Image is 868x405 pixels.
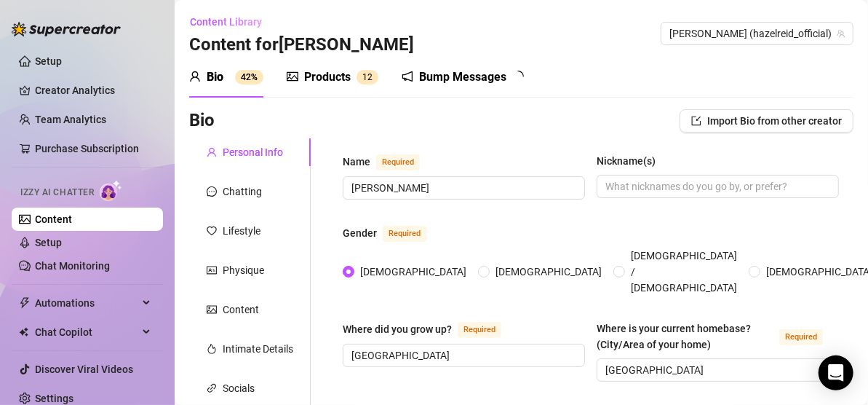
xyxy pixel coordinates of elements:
button: Content Library [189,10,274,34]
label: Nickname(s) [597,153,666,169]
input: Where is your current homebase? (City/Area of your home) [605,362,827,378]
a: Creator Analytics [35,79,151,102]
span: thunderbolt [19,297,31,309]
span: Content Library [190,16,262,28]
div: Physique [223,262,264,278]
a: Purchase Subscription [35,143,139,154]
span: notification [402,71,413,82]
a: Setup [35,55,62,67]
div: Gender [343,225,377,241]
span: [DEMOGRAPHIC_DATA] [354,264,472,280]
div: Name [343,154,370,170]
span: [DEMOGRAPHIC_DATA] / [DEMOGRAPHIC_DATA] [625,248,743,296]
button: Import Bio from other creator [680,109,853,133]
label: Gender [343,224,442,242]
div: Socials [223,380,255,396]
span: fire [207,344,217,354]
div: Where did you grow up? [343,321,452,337]
span: 1 [362,72,367,82]
span: Required [779,329,823,345]
div: Where is your current homebase? (City/Area of your home) [597,321,773,353]
span: Automations [35,291,138,315]
a: Content [35,213,72,225]
span: team [837,29,845,38]
img: AI Chatter [100,180,122,201]
a: Setup [35,237,62,248]
span: idcard [207,265,217,275]
span: [DEMOGRAPHIC_DATA] [490,264,608,280]
span: 2 [367,72,373,82]
a: Settings [35,393,73,404]
div: Content [223,302,259,318]
span: import [691,116,701,126]
input: Where did you grow up? [351,347,573,363]
div: Chatting [223,184,262,200]
a: Chat Monitoring [35,260,110,272]
a: Team Analytics [35,114,106,125]
div: Lifestyle [223,223,260,239]
span: link [207,383,217,393]
div: Intimate Details [223,341,293,357]
label: Where did you grow up? [343,321,517,338]
span: Hazel (hazelreid_official) [669,23,845,44]
span: Required [376,154,420,170]
div: Open Intercom Messenger [819,355,853,390]
h3: Bio [189,109,215,133]
input: Name [351,180,573,196]
span: Izzy AI Chatter [20,186,94,200]
span: message [207,186,217,197]
span: Chat Copilot [35,321,138,344]
div: Products [304,68,351,86]
a: Discover Viral Videos [35,363,133,375]
div: Bump Messages [419,68,506,86]
div: Personal Info [223,144,283,160]
div: Nickname(s) [597,153,656,169]
img: logo-BBDzfeDw.svg [12,22,121,36]
label: Name [343,153,436,170]
span: Import Bio from other creator [707,115,842,127]
span: Required [458,322,501,338]
img: Chat Copilot [19,327,28,337]
span: picture [287,71,298,82]
span: user [189,71,201,82]
div: Bio [207,68,223,86]
span: loading [511,69,525,84]
sup: 42% [235,70,263,84]
h3: Content for [PERSON_NAME] [189,34,414,57]
span: Required [383,226,426,242]
span: picture [207,304,217,315]
input: Nickname(s) [605,178,827,194]
label: Where is your current homebase? (City/Area of your home) [597,321,839,353]
span: heart [207,226,217,236]
sup: 12 [357,70,378,84]
span: user [207,147,217,157]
